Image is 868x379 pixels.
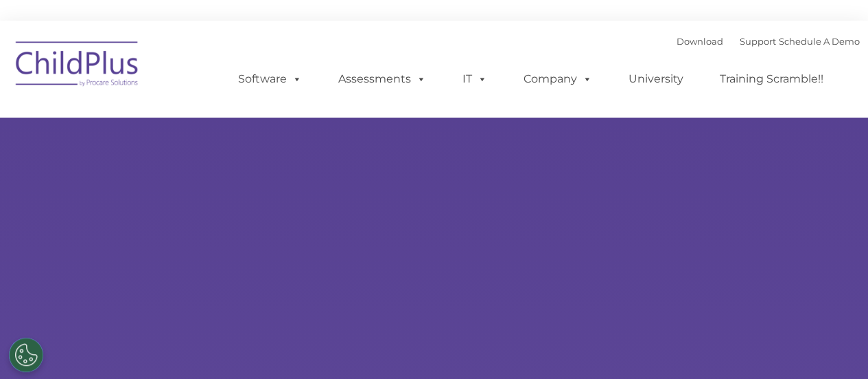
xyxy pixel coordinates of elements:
[677,36,723,47] a: Download
[615,65,697,93] a: University
[677,36,860,47] font: |
[779,36,860,47] a: Schedule A Demo
[224,65,316,93] a: Software
[9,32,146,100] img: ChildPlus by Procare Solutions
[449,65,501,93] a: IT
[325,65,440,93] a: Assessments
[740,36,776,47] a: Support
[510,65,606,93] a: Company
[9,338,43,372] button: Cookies Settings
[706,65,837,93] a: Training Scramble!!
